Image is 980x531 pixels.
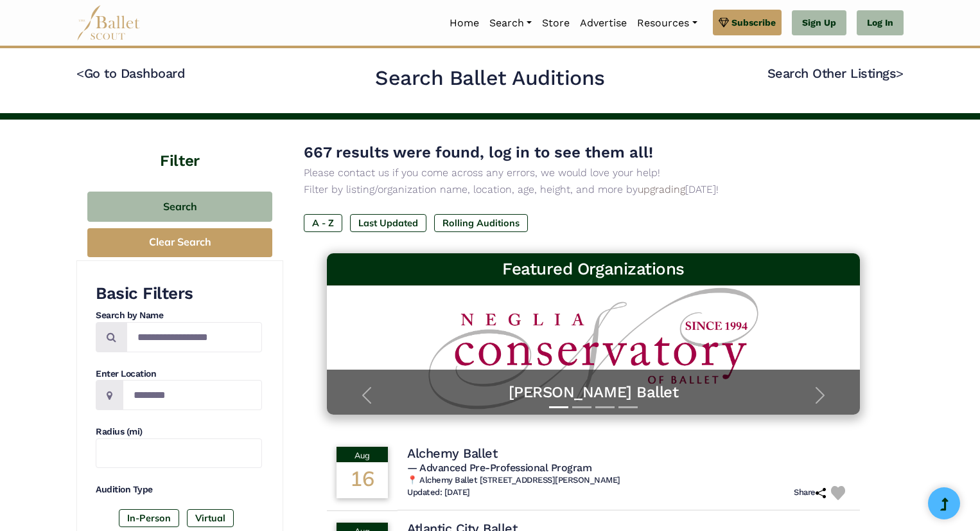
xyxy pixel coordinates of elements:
[96,426,262,438] h4: Radius (mi)
[123,380,262,410] input: Location
[767,66,904,81] a: Search Other Listings>
[187,509,234,527] label: Virtual
[337,447,388,462] div: Aug
[76,120,283,172] h4: Filter
[444,10,484,37] a: Home
[434,214,528,232] label: Rolling Auditions
[337,258,850,280] h3: Featured Organizations
[572,400,591,415] button: Slide 2
[407,487,470,498] h6: Updated: [DATE]
[731,15,776,30] span: Subscribe
[96,483,262,496] h4: Audition Type
[484,10,537,37] a: Search
[595,400,615,415] button: Slide 3
[76,66,185,81] a: <Go to Dashboard
[857,10,904,36] a: Log In
[618,400,638,415] button: Slide 4
[340,382,847,402] a: [PERSON_NAME] Ballet
[87,192,272,222] button: Search
[713,10,782,35] a: Subscribe
[304,143,653,161] span: 667 results were found, log in to see them all!
[304,181,883,198] p: Filter by listing/organization name, location, age, height, and more by [DATE]!
[96,368,262,381] h4: Enter Location
[127,322,262,352] input: Search by names...
[337,462,388,498] div: 16
[407,462,591,474] span: — Advanced Pre-Professional Program
[537,10,575,37] a: Store
[76,65,84,81] code: <
[407,475,850,486] h6: 📍 Alchemy Ballet [STREET_ADDRESS][PERSON_NAME]
[794,487,826,498] h6: Share
[119,509,179,527] label: In-Person
[304,214,342,232] label: A - Z
[87,228,272,257] button: Clear Search
[632,10,702,37] a: Resources
[638,183,685,195] a: upgrading
[549,400,568,415] button: Slide 1
[896,65,904,81] code: >
[375,65,605,92] h2: Search Ballet Auditions
[304,165,883,181] p: Please contact us if you come across any errors, we would love your help!
[575,10,632,37] a: Advertise
[350,214,426,232] label: Last Updated
[96,309,262,322] h4: Search by Name
[96,283,262,305] h3: Basic Filters
[407,445,497,462] h4: Alchemy Ballet
[719,15,729,30] img: gem.svg
[792,10,846,36] a: Sign Up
